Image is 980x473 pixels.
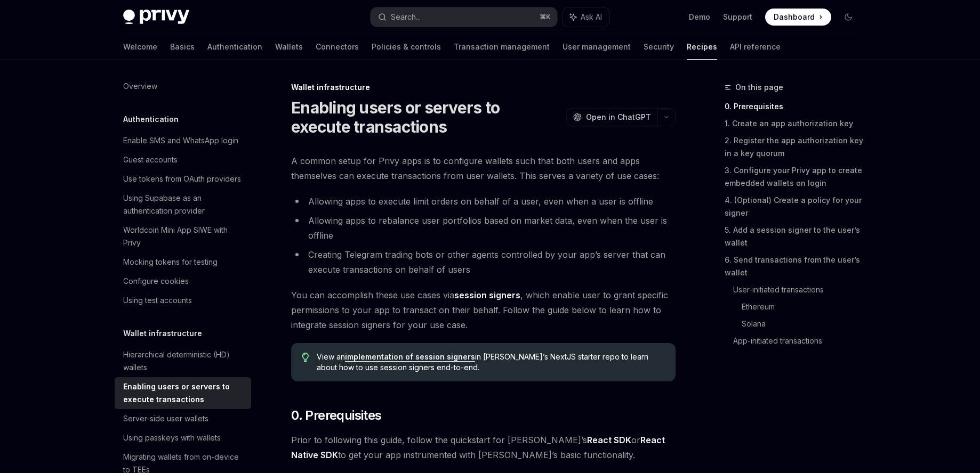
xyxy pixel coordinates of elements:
li: Allowing apps to rebalance user portfolios based on market data, even when the user is offline [291,213,676,243]
div: Using test accounts [123,294,192,307]
a: Configure cookies [115,272,251,291]
a: Ethereum [742,298,865,315]
div: Overview [123,80,157,93]
a: User-initiated transactions [733,281,865,298]
h5: Wallet infrastructure [123,327,202,340]
a: Support [723,12,752,22]
a: Worldcoin Mini App SIWE with Privy [115,221,251,252]
a: Guest accounts [115,150,251,169]
a: Recipes [687,34,717,60]
a: Welcome [123,34,157,60]
a: 2. Register the app authorization key in a key quorum [725,132,865,162]
a: Transaction management [454,34,550,60]
div: Configure cookies [123,275,189,288]
span: You can accomplish these use cases via , which enable user to grant specific permissions to your ... [291,288,676,332]
li: Creating Telegram trading bots or other agents controlled by your app’s server that can execute t... [291,247,676,277]
a: Policies & controls [372,34,441,60]
div: Use tokens from OAuth providers [123,173,241,185]
li: Allowing apps to execute limit orders on behalf of a user, even when a user is offline [291,194,676,209]
h5: Authentication [123,113,179,126]
a: Wallets [275,34,303,60]
a: 5. Add a session signer to the user’s wallet [725,222,865,251]
a: Using test accounts [115,291,251,310]
span: ⌘ K [540,13,551,21]
a: Using Supabase as an authentication provider [115,189,251,221]
h1: Enabling users or servers to execute transactions [291,98,562,136]
span: Dashboard [774,12,815,22]
div: Server-side user wallets [123,412,208,425]
a: Dashboard [765,9,831,26]
span: 0. Prerequisites [291,407,381,424]
img: dark logo [123,10,189,25]
button: Open in ChatGPT [566,108,657,126]
a: Server-side user wallets [115,409,251,428]
a: Demo [689,12,710,22]
a: App-initiated transactions [733,332,865,349]
a: 1. Create an app authorization key [725,115,865,132]
a: React SDK [587,435,631,446]
a: 6. Send transactions from the user’s wallet [725,251,865,281]
div: Search... [391,11,421,23]
span: A common setup for Privy apps is to configure wallets such that both users and apps themselves ca... [291,153,676,183]
a: API reference [730,34,781,60]
a: Connectors [316,34,359,60]
button: Ask AI [563,7,609,27]
div: Guest accounts [123,153,178,166]
a: implementation of session signers [345,352,475,362]
svg: Tip [302,353,309,362]
div: Hierarchical deterministic (HD) wallets [123,348,245,374]
div: Using Supabase as an authentication provider [123,192,245,217]
a: Overview [115,77,251,96]
button: Toggle dark mode [840,9,857,26]
div: Mocking tokens for testing [123,256,218,268]
div: Wallet infrastructure [291,82,676,93]
span: Open in ChatGPT [586,112,651,123]
span: On this page [735,81,783,94]
a: Hierarchical deterministic (HD) wallets [115,345,251,377]
a: 3. Configure your Privy app to create embedded wallets on login [725,162,865,192]
a: Use tokens from OAuth providers [115,169,251,189]
a: User management [563,34,631,60]
div: Enabling users or servers to execute transactions [123,380,245,406]
div: Worldcoin Mini App SIWE with Privy [123,224,245,249]
a: session signers [454,290,520,301]
a: Basics [170,34,195,60]
a: Enable SMS and WhatsApp login [115,131,251,150]
a: Authentication [207,34,262,60]
span: Ask AI [581,12,602,22]
a: Using passkeys with wallets [115,428,251,447]
button: Search...⌘K [371,7,557,27]
span: View an in [PERSON_NAME]’s NextJS starter repo to learn about how to use session signers end-to-end. [317,352,665,373]
div: Using passkeys with wallets [123,431,221,444]
a: Mocking tokens for testing [115,252,251,272]
a: Security [644,34,674,60]
a: 0. Prerequisites [725,98,865,115]
a: Solana [742,315,865,332]
span: Prior to following this guide, follow the quickstart for [PERSON_NAME]’s or to get your app instr... [291,433,676,462]
div: Enable SMS and WhatsApp login [123,134,238,147]
a: 4. (Optional) Create a policy for your signer [725,192,865,222]
a: Enabling users or servers to execute transactions [115,377,251,409]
